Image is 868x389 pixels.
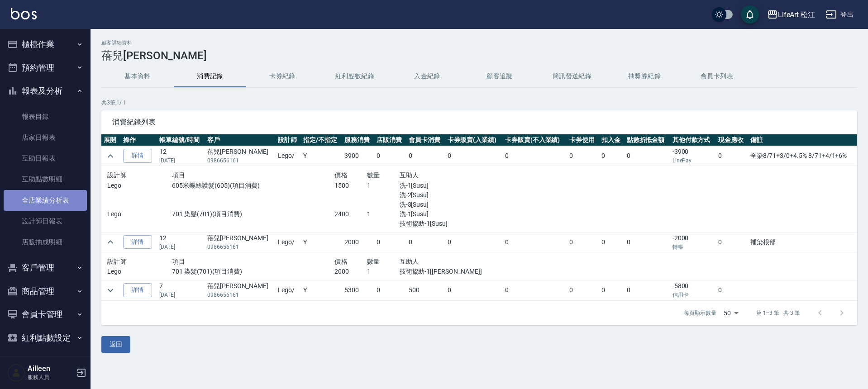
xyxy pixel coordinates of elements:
[4,256,87,280] button: 客戶管理
[4,232,87,252] a: 店販抽成明細
[28,364,74,373] h5: Ailleen
[406,134,445,146] th: 會員卡消費
[301,232,342,252] td: Y
[406,232,445,252] td: 0
[716,232,748,252] td: 0
[342,146,374,166] td: 3900
[107,181,172,190] p: Lego
[4,79,87,103] button: 報表及分析
[625,280,670,300] td: 0
[463,66,536,87] button: 顧客追蹤
[400,190,497,200] p: 洗-2[Susu]
[205,134,276,146] th: 客戶
[567,232,599,252] td: 0
[121,134,157,146] th: 操作
[4,211,87,232] a: 設計師日報表
[374,134,406,146] th: 店販消費
[334,258,348,265] span: 價格
[107,267,172,276] p: Lego
[7,364,25,382] img: Person
[625,146,670,166] td: 0
[716,280,748,300] td: 0
[367,209,400,219] p: 1
[157,232,205,252] td: 12
[107,171,127,179] span: 設計師
[445,280,503,300] td: 0
[374,146,406,166] td: 0
[367,267,400,276] p: 1
[342,134,374,146] th: 服務消費
[159,291,203,299] p: [DATE]
[672,157,714,165] p: LinePay
[101,134,121,146] th: 展開
[107,258,127,265] span: 設計師
[334,181,367,190] p: 1500
[101,99,857,107] p: 共 3 筆, 1 / 1
[4,33,87,56] button: 櫃檯作業
[406,146,445,166] td: 0
[157,134,205,146] th: 帳單編號/時間
[104,149,117,163] button: expand row
[374,232,406,252] td: 0
[159,243,203,251] p: [DATE]
[741,5,759,24] button: save
[4,280,87,303] button: 商品管理
[400,171,419,179] span: 互助人
[4,127,87,148] a: 店家日報表
[567,146,599,166] td: 0
[445,232,503,252] td: 0
[123,149,152,163] a: 詳情
[374,280,406,300] td: 0
[172,171,185,179] span: 項目
[159,157,203,165] p: [DATE]
[670,280,716,300] td: -5800
[205,280,276,300] td: 蓓兒[PERSON_NAME]
[720,301,742,325] div: 50
[625,232,670,252] td: 0
[503,280,567,300] td: 0
[28,373,74,381] p: 服務人員
[301,134,342,146] th: 指定/不指定
[716,134,748,146] th: 現金應收
[599,146,625,166] td: 0
[4,303,87,326] button: 會員卡管理
[608,66,681,87] button: 抽獎券紀錄
[599,280,625,300] td: 0
[101,66,174,87] button: 基本資料
[400,209,497,219] p: 洗-1[Susu]
[599,232,625,252] td: 0
[503,232,567,252] td: 0
[681,66,753,87] button: 會員卡列表
[246,66,319,87] button: 卡券紀錄
[567,280,599,300] td: 0
[334,171,348,179] span: 價格
[101,40,857,46] h2: 顧客詳細資料
[107,209,172,219] p: Lego
[301,280,342,300] td: Y
[123,283,152,297] a: 詳情
[684,309,716,317] p: 每頁顯示數量
[367,181,400,190] p: 1
[276,146,301,166] td: Lego /
[334,267,367,276] p: 2000
[536,66,608,87] button: 簡訊發送紀錄
[172,181,334,190] p: 605米樂絲護髮(605)(項目消費)
[205,146,276,166] td: 蓓兒[PERSON_NAME]
[207,157,273,165] p: 0986656161
[104,284,117,297] button: expand row
[104,235,117,249] button: expand row
[207,243,273,251] p: 0986656161
[391,66,463,87] button: 入金紀錄
[822,6,857,23] button: 登出
[670,134,716,146] th: 其他付款方式
[172,267,334,276] p: 701 染髮(701)(項目消費)
[276,134,301,146] th: 設計師
[172,258,185,265] span: 項目
[205,232,276,252] td: 蓓兒[PERSON_NAME]
[4,56,87,80] button: 預約管理
[4,169,87,190] a: 互助點數明細
[599,134,625,146] th: 扣入金
[672,243,714,251] p: 轉帳
[670,232,716,252] td: -2000
[400,200,497,209] p: 洗-3[Susu]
